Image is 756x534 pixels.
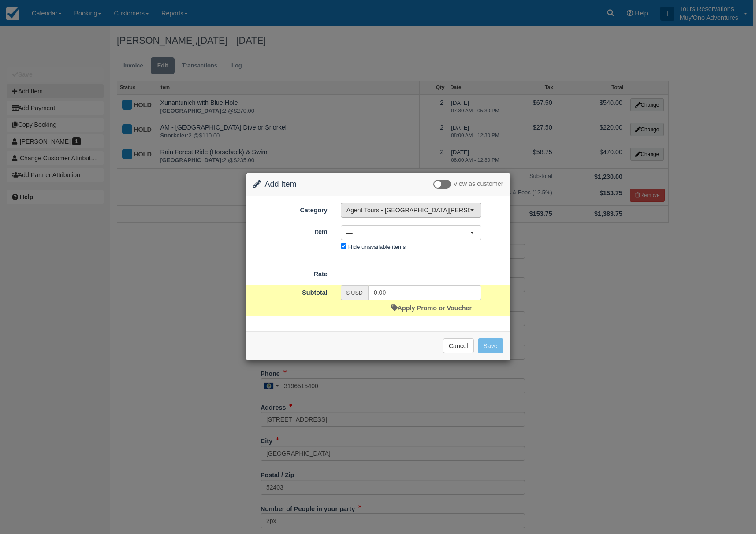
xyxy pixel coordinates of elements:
[346,290,363,296] small: $ USD
[246,267,334,279] label: Rate
[341,203,481,218] button: Agent Tours - [GEOGRAPHIC_DATA][PERSON_NAME] Caulker/[GEOGRAPHIC_DATA] City Tours
[246,224,334,237] label: Item
[341,225,481,240] button: —
[348,244,406,250] label: Hide unavailable items
[453,181,503,188] span: View as customer
[246,203,334,215] label: Category
[443,338,474,353] button: Cancel
[478,338,503,353] button: Save
[265,180,297,189] span: Add Item
[346,228,470,237] span: —
[346,206,470,215] span: Agent Tours - [GEOGRAPHIC_DATA][PERSON_NAME] Caulker/[GEOGRAPHIC_DATA] City Tours
[391,304,472,311] a: Apply Promo or Voucher
[246,285,334,297] label: Subtotal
